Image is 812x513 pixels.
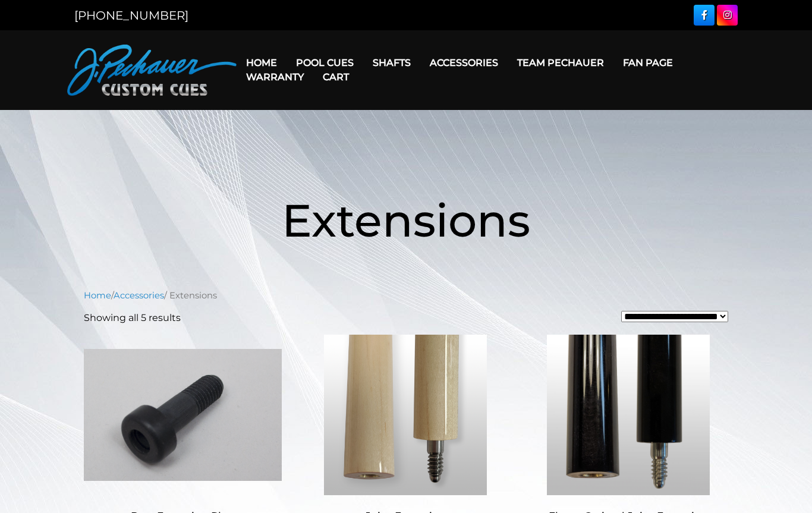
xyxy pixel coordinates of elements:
[84,289,728,302] nav: Breadcrumb
[114,290,164,301] a: Accessories
[74,8,188,23] a: [PHONE_NUMBER]
[613,48,682,78] a: Fan Page
[529,335,727,495] img: Ebony Stained Joint Extension
[287,48,363,78] a: Pool Cues
[420,48,508,78] a: Accessories
[67,45,237,96] img: Pechauer Custom Cues
[313,62,358,92] a: Cart
[621,311,728,322] select: Shop order
[237,62,313,92] a: Warranty
[237,48,287,78] a: Home
[307,335,505,495] img: Joint Extension
[282,193,530,248] span: Extensions
[363,48,420,78] a: Shafts
[84,311,181,325] p: Showing all 5 results
[508,48,613,78] a: Team Pechauer
[84,290,111,301] a: Home
[84,335,282,495] img: Butt Extension Plug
